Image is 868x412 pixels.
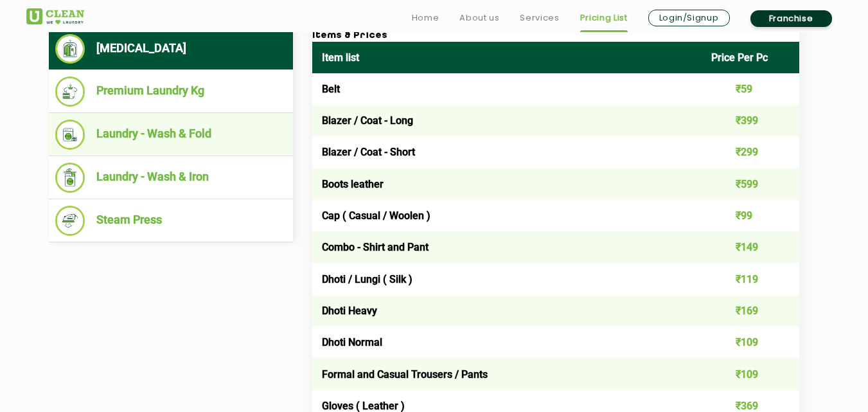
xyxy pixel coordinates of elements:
a: Login/Signup [648,10,730,26]
td: Belt [312,73,702,105]
img: Laundry - Wash & Fold [55,120,85,150]
img: Dry Cleaning [55,34,85,64]
th: Price Per Pc [702,42,799,73]
th: Item list [312,42,702,73]
td: ₹399 [702,105,799,136]
td: ₹59 [702,73,799,105]
a: Home [412,10,439,26]
td: Cap ( Casual / Woolen ) [312,200,702,231]
a: About us [459,10,499,26]
td: ₹599 [702,168,799,200]
li: Laundry - Wash & Fold [55,120,287,150]
td: Blazer / Coat - Long [312,105,702,136]
td: ₹149 [702,231,799,263]
a: Pricing List [580,10,628,26]
h3: Items & Prices [312,30,799,42]
li: Premium Laundry Kg [55,76,287,107]
td: ₹109 [702,327,799,358]
img: Steam Press [55,206,85,236]
img: UClean Laundry and Dry Cleaning [26,8,84,24]
td: ₹119 [702,263,799,294]
td: Blazer / Coat - Short [312,136,702,168]
td: ₹99 [702,200,799,231]
td: Formal and Casual Trousers / Pants [312,358,702,390]
a: Franchise [750,10,832,27]
td: ₹299 [702,136,799,168]
td: Boots leather [312,168,702,200]
td: Combo - Shirt and Pant [312,231,702,263]
td: ₹109 [702,358,799,390]
a: Services [520,10,559,26]
li: [MEDICAL_DATA] [55,34,287,64]
li: Steam Press [55,206,287,236]
img: Laundry - Wash & Iron [55,163,85,193]
td: Dhoti / Lungi ( Silk ) [312,263,702,294]
img: Premium Laundry Kg [55,76,85,107]
li: Laundry - Wash & Iron [55,163,287,193]
td: Dhoti Heavy [312,295,702,327]
td: ₹169 [702,295,799,327]
td: Dhoti Normal [312,327,702,358]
